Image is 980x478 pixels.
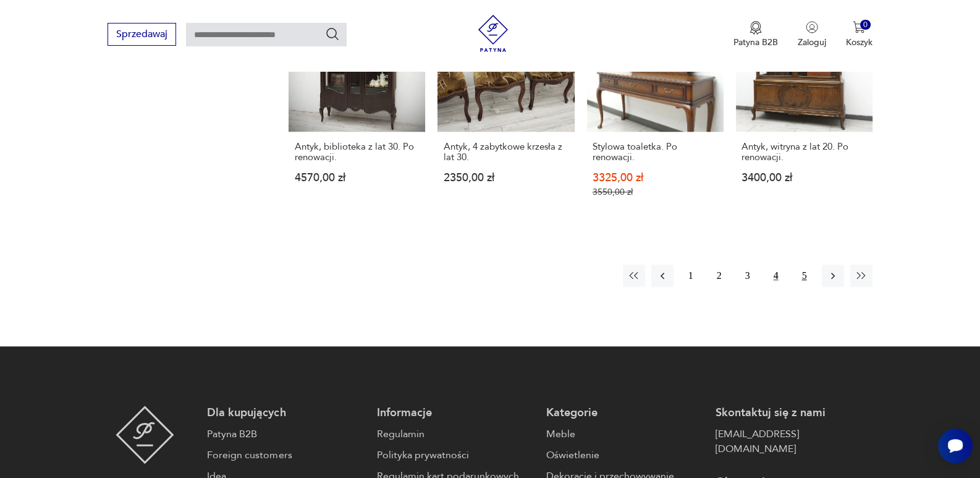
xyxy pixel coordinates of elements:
[733,21,778,48] button: Patyna B2B
[593,142,718,163] h3: Stylowa toaletka. Po renowacji.
[294,142,420,163] h3: Antyk, biblioteka z lat 30. Po renowacji.
[798,21,826,48] button: Zaloguj
[938,429,973,463] iframe: Smartsupp widget button
[593,187,718,197] p: 3550,00 zł
[546,427,703,442] a: Meble
[793,265,816,287] button: 5
[680,265,702,287] button: 1
[741,173,867,183] p: 3400,00 zł
[325,27,340,41] button: Szukaj
[108,23,176,46] button: Sprzedawaj
[733,21,778,48] a: Ikona medaluPatyna B2B
[546,406,703,420] p: Kategorie
[475,15,512,52] img: Patyna - sklep z meblami i dekoracjami vintage
[376,448,533,463] a: Polityka prywatności
[846,21,872,48] button: 0Koszyk
[737,265,759,287] button: 3
[846,36,872,48] p: Koszyk
[207,406,364,420] p: Dla kupujących
[443,142,568,163] h3: Antyk, 4 zabytkowe krzesła z lat 30.
[376,406,533,420] p: Informacje
[860,20,871,30] div: 0
[733,36,778,48] p: Patyna B2B
[716,406,872,420] p: Skontaktuj się z nami
[798,36,826,48] p: Zaloguj
[853,21,865,33] img: Ikona koszyka
[716,427,872,456] a: [EMAIL_ADDRESS][DOMAIN_NAME]
[546,448,703,463] a: Oświetlenie
[443,173,568,183] p: 2350,00 zł
[741,142,867,163] h3: Antyk, witryna z lat 20. Po renowacji.
[207,427,364,442] a: Patyna B2B
[207,448,364,463] a: Foreign customers
[708,265,730,287] button: 2
[765,265,787,287] button: 4
[294,173,420,183] p: 4570,00 zł
[806,21,818,33] img: Ikonka użytkownika
[116,406,174,464] img: Patyna - sklep z meblami i dekoracjami vintage
[750,21,762,35] img: Ikona medalu
[108,31,176,40] a: Sprzedawaj
[593,173,718,183] p: 3325,00 zł
[376,427,533,442] a: Regulamin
